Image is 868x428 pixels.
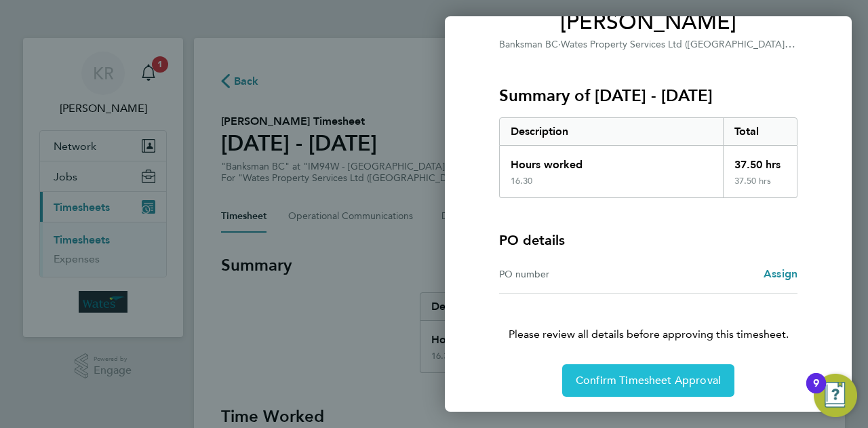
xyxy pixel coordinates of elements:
span: [PERSON_NAME] [499,9,797,36]
div: Hours worked [500,146,723,176]
button: Open Resource Center, 9 new notifications [814,374,857,417]
h3: Summary of [DATE] - [DATE] [499,85,797,106]
h4: PO details [499,231,565,250]
div: 9 [813,383,819,401]
a: Assign [764,266,797,282]
div: PO number [499,266,648,282]
span: Confirm Timesheet Approval [576,374,721,387]
div: 16.30 [511,176,532,187]
span: Banksman BC [499,39,558,50]
div: Summary of 20 - 26 Sep 2025 [499,117,797,198]
div: 37.50 hrs [723,146,797,176]
button: Confirm Timesheet Approval [562,364,734,397]
span: Assign [764,267,797,280]
p: Please review all details before approving this timesheet. [483,294,814,343]
span: Wates Property Services Ltd ([GEOGRAPHIC_DATA]) [561,37,795,50]
div: Total [723,118,797,145]
div: Description [500,118,723,145]
span: · [558,39,561,50]
div: 37.50 hrs [723,176,797,197]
